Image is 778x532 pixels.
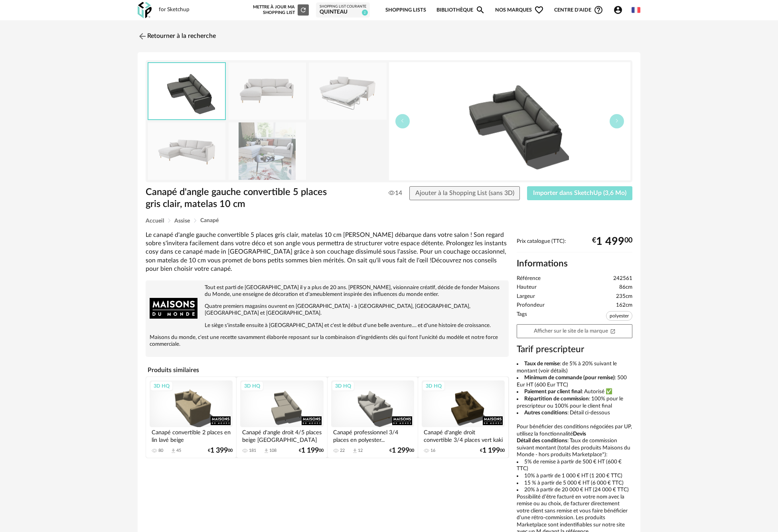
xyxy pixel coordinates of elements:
[309,63,386,120] img: canape-d-angle-gauche-convertible-5-places-gris-clair-matelas-10-cm-1000-5-5-242561_2.jpg
[409,186,520,201] button: Ajouter à la Shopping List (sans 3D)
[210,448,228,453] span: 1 399
[436,1,485,20] a: BibliothèqueMagnify icon
[476,5,485,15] span: Magnify icon
[573,431,586,437] b: Devis
[517,258,632,270] h2: Informations
[422,381,445,391] div: 3D HQ
[495,1,544,20] span: Nos marques
[263,448,269,454] span: Download icon
[146,377,236,458] a: 3D HQ Canapé convertible 2 places en lin lavé beige 80 Download icon 45 €1 39900
[389,62,630,180] img: thumbnail.png
[332,381,355,391] div: 3D HQ
[229,63,306,120] img: canape-d-angle-gauche-convertible-5-places-gris-clair-matelas-10-cm-1000-5-5-242561_1.jpg
[146,218,164,224] span: Accueil
[517,438,567,443] b: Détail des conditions
[517,284,537,291] span: Hauteur
[320,4,366,16] a: Shopping List courante Quinteau 2
[150,303,505,317] p: Quatre premiers magasins ouvrent en [GEOGRAPHIC_DATA] - à [GEOGRAPHIC_DATA], [GEOGRAPHIC_DATA], [...
[158,448,163,453] div: 80
[389,448,414,453] div: € 00
[237,377,327,458] a: 3D HQ Canapé d'angle droit 4/5 places beige [GEOGRAPHIC_DATA] 181 Download icon 108 €1 19900
[138,2,152,18] img: OXP
[616,302,632,309] span: 162cm
[517,459,632,473] li: 5% de remise à partir de 500 € HT (600 € TTC)
[340,448,345,453] div: 22
[517,302,545,309] span: Profondeur
[174,218,190,224] span: Assise
[517,344,632,355] h3: Tarif prescripteur
[517,361,632,374] li: : de 5% à 20% suivant le montant (voir détails)
[150,334,505,348] p: Maisons du monde, c'est une recette savamment élaborée reposant sur la combinaison d'ingrédients ...
[613,275,632,282] span: 242561
[606,311,632,321] span: polyester
[148,63,225,119] img: thumbnail.png
[517,275,541,282] span: Référence
[524,361,560,366] b: Taux de remise
[517,410,632,417] li: : Détail ci-dessous
[251,4,309,16] div: Mettre à jour ma Shopping List
[299,448,324,453] div: € 00
[241,381,264,391] div: 3D HQ
[159,6,190,14] div: for Sketchup
[148,122,225,179] img: canape-d-angle-gauche-convertible-5-places-gris-clair-matelas-10-cm-1000-5-5-242561_3.jpg
[524,389,582,394] b: Paiement par client final
[596,238,624,245] span: 1 499
[594,5,603,15] span: Help Circle Outline icon
[613,5,626,15] span: Account Circle icon
[240,427,323,443] div: Canapé d'angle droit 4/5 places beige [GEOGRAPHIC_DATA]
[138,32,147,41] img: svg+xml;base64,PHN2ZyB3aWR0aD0iMjQiIGhlaWdodD0iMjQiIHZpZXdCb3g9IjAgMCAyNCAyNCIgZmlsbD0ibm9uZSIgeG...
[269,448,276,453] div: 108
[170,448,176,454] span: Download icon
[592,238,632,245] div: € 00
[150,381,173,391] div: 3D HQ
[610,328,616,333] span: Open In New icon
[150,427,233,443] div: Canapé convertible 2 places en lin lavé beige
[138,28,216,45] a: Retourner à la recherche
[418,377,508,458] a: 3D HQ Canapé d'angle droit convertible 3/4 places vert kaki 16 €1 19900
[482,448,500,453] span: 1 199
[554,5,603,15] span: Centre d'aideHelp Circle Outline icon
[534,5,544,15] span: Heart Outline icon
[524,396,589,402] b: Répartition de commission
[150,284,505,298] p: Tout est parti de [GEOGRAPHIC_DATA] il y a plus de 20 ans. [PERSON_NAME], visionnaire créatif, dé...
[320,9,366,16] div: Quinteau
[389,189,402,197] span: 14
[150,322,505,329] p: Le siège s'installe ensuite à [GEOGRAPHIC_DATA] et c'est le début d'une belle aventure.... et d'u...
[328,377,418,458] a: 3D HQ Canapé professionnel 3/4 places en polyester... 22 Download icon 12 €1 29900
[385,1,426,20] a: Shopping Lists
[480,448,505,453] div: € 00
[517,311,527,323] span: Tags
[632,6,640,14] img: fr
[146,231,509,273] div: Le canapé d'angle gauche convertible 5 places gris clair, matelas 10 cm [PERSON_NAME] débarque da...
[150,284,197,332] img: brand logo
[249,448,256,453] div: 181
[362,10,368,16] span: 2
[301,448,319,453] span: 1 199
[176,448,181,453] div: 45
[331,427,414,443] div: Canapé professionnel 3/4 places en polyester...
[415,190,514,196] span: Ajouter à la Shopping List (sans 3D)
[352,448,358,454] span: Download icon
[300,8,307,12] span: Refresh icon
[517,396,632,410] li: : 100% pour le prescripteur ou 100% pour le client final
[524,375,615,380] b: Minimum de commande (pour remise)
[517,293,535,300] span: Largeur
[358,448,363,453] div: 12
[229,122,306,179] img: canape-d-angle-gauche-convertible-5-places-gris-clair-matelas-10-cm-1000-5-5-242561_6.jpg
[517,480,632,487] li: 15 % à partir de 5 000 € HT (6 000 € TTC)
[146,186,344,211] h1: Canapé d'angle gauche convertible 5 places gris clair, matelas 10 cm
[392,448,409,453] span: 1 299
[527,186,632,201] button: Importer dans SketchUp (3,6 Mo)
[430,448,435,453] div: 16
[619,284,632,291] span: 86cm
[208,448,233,453] div: € 00
[616,293,632,300] span: 235cm
[146,364,509,376] h4: Produits similaires
[422,427,505,443] div: Canapé d'angle droit convertible 3/4 places vert kaki
[517,238,632,253] div: Prix catalogue (TTC):
[524,410,567,416] b: Autres conditions
[533,190,626,196] span: Importer dans SketchUp (3,6 Mo)
[517,374,632,388] li: : 500 Eur HT (600 Eur TTC)
[613,5,623,15] span: Account Circle icon
[320,4,366,9] div: Shopping List courante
